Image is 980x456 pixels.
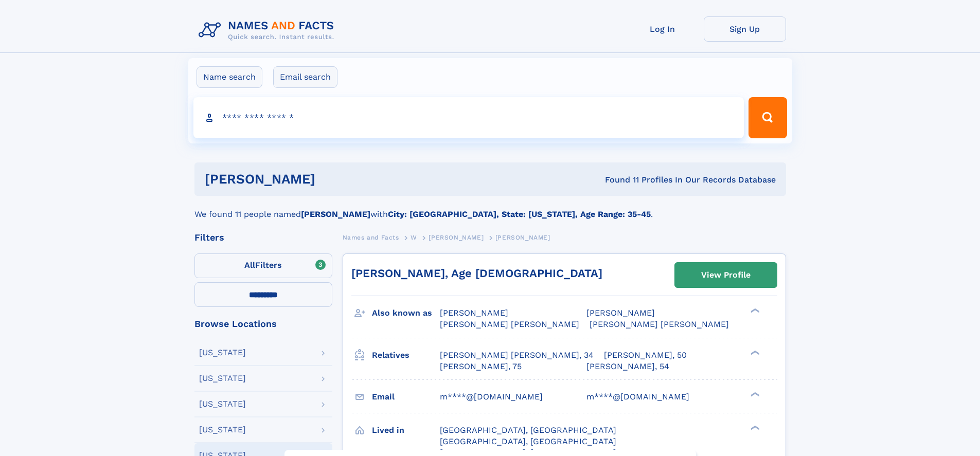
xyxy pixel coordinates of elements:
[244,260,255,270] span: All
[590,319,729,329] span: [PERSON_NAME] [PERSON_NAME]
[429,231,484,244] a: [PERSON_NAME]
[748,307,760,314] div: ❯
[440,350,594,361] a: [PERSON_NAME] [PERSON_NAME], 34
[199,400,246,408] div: [US_STATE]
[372,388,440,406] h3: Email
[440,361,522,372] a: [PERSON_NAME], 75
[429,234,484,241] span: [PERSON_NAME]
[193,97,744,138] input: search input
[351,267,602,280] a: [PERSON_NAME], Age [DEMOGRAPHIC_DATA]
[440,425,616,435] span: [GEOGRAPHIC_DATA], [GEOGRAPHIC_DATA]
[301,209,370,219] b: [PERSON_NAME]
[621,16,704,42] a: Log In
[273,66,337,88] label: Email search
[372,422,440,439] h3: Lived in
[586,308,655,318] span: [PERSON_NAME]
[748,424,760,431] div: ❯
[440,436,616,446] span: [GEOGRAPHIC_DATA], [GEOGRAPHIC_DATA]
[372,346,440,364] h3: Relatives
[704,16,786,42] a: Sign Up
[748,391,760,397] div: ❯
[675,263,777,287] a: View Profile
[440,319,579,329] span: [PERSON_NAME] [PERSON_NAME]
[748,349,760,356] div: ❯
[194,253,332,278] label: Filters
[194,196,786,221] div: We found 11 people named with .
[199,426,246,434] div: [US_STATE]
[194,233,332,242] div: Filters
[205,173,460,186] h1: [PERSON_NAME]
[411,234,417,241] span: W
[604,350,687,361] a: [PERSON_NAME], 50
[199,349,246,357] div: [US_STATE]
[372,304,440,322] h3: Also known as
[701,263,751,287] div: View Profile
[460,174,776,186] div: Found 11 Profiles In Our Records Database
[586,361,669,372] a: [PERSON_NAME], 54
[194,319,332,329] div: Browse Locations
[388,209,651,219] b: City: [GEOGRAPHIC_DATA], State: [US_STATE], Age Range: 35-45
[197,66,262,88] label: Name search
[440,308,508,318] span: [PERSON_NAME]
[749,97,787,138] button: Search Button
[411,231,417,244] a: W
[194,16,343,44] img: Logo Names and Facts
[343,231,399,244] a: Names and Facts
[495,234,550,241] span: [PERSON_NAME]
[199,374,246,382] div: [US_STATE]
